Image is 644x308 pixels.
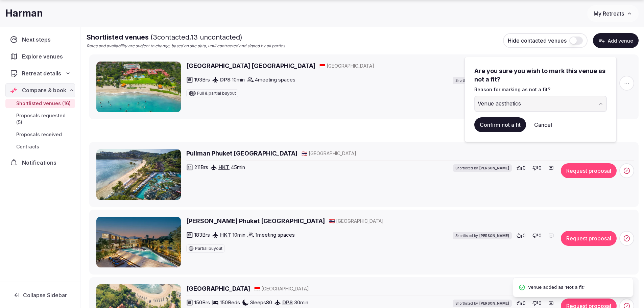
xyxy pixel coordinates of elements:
span: Shortlisted venues (16) [16,100,71,107]
button: Cancel [529,117,557,132]
p: Reason for marking as not a fit? [474,86,607,93]
span: Shortlisted venues [87,33,242,41]
button: Request proposal [561,163,617,178]
span: 0 [523,300,526,307]
div: Shortlisted by [453,77,512,84]
button: My Retreats [587,5,639,22]
a: DPS [220,76,231,83]
button: 0 [530,299,544,308]
h3: Are you sure you wish to mark this venue as not a fit? [474,67,607,84]
span: 0 [539,300,542,307]
span: Explore venues [22,52,66,61]
span: Next steps [22,35,53,44]
button: 🇮🇩 [254,285,260,292]
span: [GEOGRAPHIC_DATA] [309,150,356,157]
span: 30 min [294,299,308,306]
span: Partial buyout [195,246,222,251]
span: 45 min [231,164,245,171]
div: Shortlisted by [453,164,512,172]
span: 211 Brs [194,164,208,171]
span: Compare & book [22,86,66,94]
button: 0 [515,231,528,240]
img: Pullman Phuket Panwa Beach Resort [96,149,181,200]
span: Notifications [22,159,59,167]
span: Retreat details [22,69,61,77]
a: [PERSON_NAME] Phuket [GEOGRAPHIC_DATA] [186,217,325,225]
button: 0 [515,299,528,308]
button: Collapse Sidebar [5,288,75,303]
span: My Retreats [594,10,624,17]
span: 1 meeting spaces [256,231,295,238]
a: Pullman Phuket [GEOGRAPHIC_DATA] [186,149,297,158]
button: 0 [515,163,528,173]
span: 0 [523,165,526,171]
button: 🇹🇭 [329,218,335,224]
span: Proposals received [16,131,62,138]
span: Sleeps 80 [250,299,272,306]
div: Shortlisted by [453,300,512,307]
button: 🇹🇭 [302,150,307,157]
button: 0 [530,231,544,240]
span: 10 min [232,76,245,83]
span: [PERSON_NAME] [479,166,509,170]
span: Contracts [16,143,39,150]
button: Confirm not a fit [474,117,526,132]
a: Contracts [5,142,75,151]
div: Shortlisted by [453,232,512,239]
span: [PERSON_NAME] [479,233,509,238]
a: Proposals requested (5) [5,111,75,127]
a: Shortlisted venues (16) [5,99,75,108]
a: Notifications [5,156,75,170]
p: Rates and availability are subject to change, based on site data, until contracted and signed by ... [87,43,285,49]
button: 🇮🇩 [319,63,325,69]
span: [GEOGRAPHIC_DATA] [327,63,374,69]
span: Collapse Sidebar [23,292,67,299]
span: Full & partial buyout [197,91,236,95]
div: Venue aesthetics [478,100,521,108]
a: Proposals received [5,130,75,139]
span: Venue added as 'Not a fit' [528,283,585,291]
button: Request proposal [561,231,617,246]
button: Add venue [593,33,639,48]
img: Bella Nara Phuket Naiyang Beach [96,217,181,267]
span: Proposals requested (5) [16,112,72,126]
span: Hide contacted venues [508,37,567,44]
span: [PERSON_NAME] [479,301,509,306]
span: 183 Brs [194,231,210,238]
span: ( 3 contacted, 13 uncontacted) [150,33,242,41]
span: 🇹🇭 [302,150,307,156]
a: Next steps [5,32,75,47]
span: [GEOGRAPHIC_DATA] [336,218,384,224]
a: HKT [218,164,230,170]
span: 10 min [233,231,245,238]
a: HKT [220,232,231,238]
a: [GEOGRAPHIC_DATA] [GEOGRAPHIC_DATA] [186,62,315,70]
a: [GEOGRAPHIC_DATA] [186,284,250,293]
span: 150 Beds [220,299,240,306]
h1: Harman [5,7,43,20]
a: DPS [282,299,293,306]
a: Explore venues [5,49,75,64]
button: 0 [530,163,544,173]
span: 🇹🇭 [329,218,335,224]
img: Holiday Inn Resort Baruna Bali [96,62,181,112]
span: 🇮🇩 [254,286,260,291]
span: 0 [539,165,542,171]
span: [GEOGRAPHIC_DATA] [261,285,309,292]
span: 4 meeting spaces [255,76,295,83]
span: 0 [523,232,526,239]
span: 193 Brs [194,76,210,83]
span: 150 Brs [194,299,210,306]
span: 0 [539,232,542,239]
